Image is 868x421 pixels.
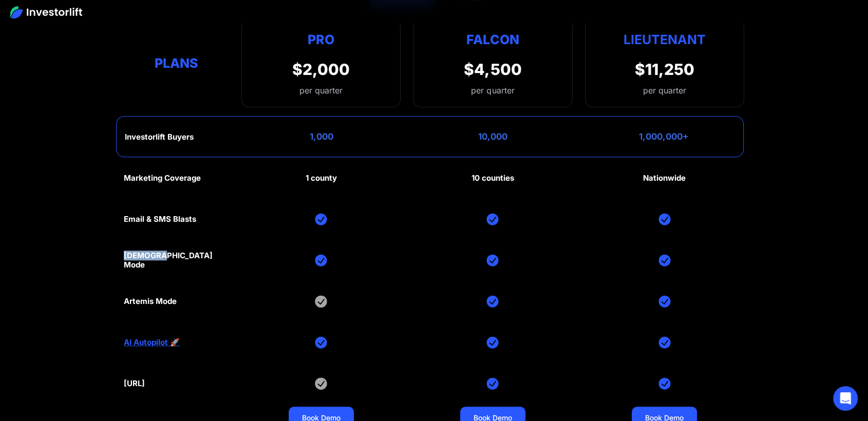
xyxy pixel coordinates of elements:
[124,215,196,224] div: Email & SMS Blasts
[292,84,350,97] div: per quarter
[124,53,229,73] div: Plans
[124,297,177,306] div: Artemis Mode
[643,84,686,97] div: per quarter
[643,174,686,183] div: Nationwide
[292,30,350,50] div: Pro
[124,251,229,270] div: [DEMOGRAPHIC_DATA] Mode
[124,379,145,388] div: [URL]
[471,174,514,183] div: 10 counties
[310,131,333,142] div: 1,000
[635,60,694,79] div: $11,250
[471,84,514,97] div: per quarter
[306,174,337,183] div: 1 county
[478,131,507,142] div: 10,000
[466,30,519,50] div: Falcon
[639,131,689,142] div: 1,000,000+
[833,386,858,411] div: Open Intercom Messenger
[292,60,350,79] div: $2,000
[464,60,521,79] div: $4,500
[124,338,180,347] a: AI Autopilot 🚀
[125,132,194,142] div: Investorlift Buyers
[124,174,201,183] div: Marketing Coverage
[624,32,706,47] strong: Lieutenant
